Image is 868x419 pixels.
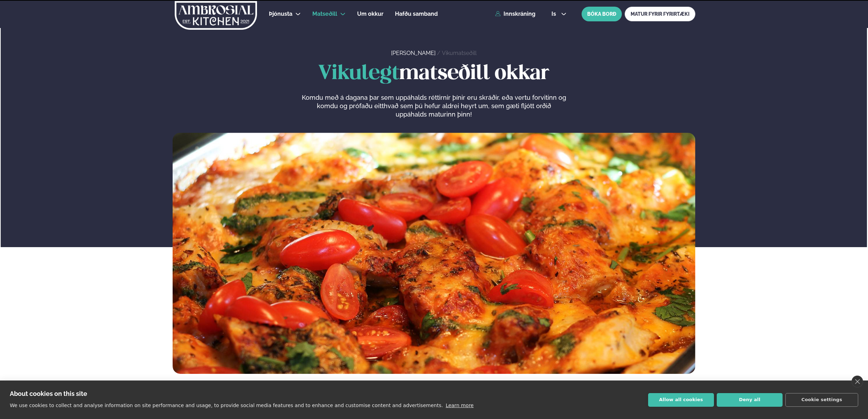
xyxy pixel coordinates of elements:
[174,1,258,30] img: logo
[785,393,858,407] button: Cookie settings
[357,11,383,17] span: Um okkur
[852,376,863,387] a: close
[395,11,438,17] span: Hafðu samband
[173,63,695,85] h1: matseðill okkar
[437,50,442,56] span: /
[312,11,337,17] span: Matseðill
[648,393,714,407] button: Allow all cookies
[357,10,383,18] a: Um okkur
[269,10,292,18] a: Þjónusta
[312,10,337,18] a: Matseðill
[546,11,572,17] button: is
[10,403,443,408] p: We use cookies to collect and analyse information on site performance and usage, to provide socia...
[395,10,438,18] a: Hafðu samband
[269,11,292,17] span: Þjónusta
[10,390,87,397] strong: About cookies on this site
[495,11,535,17] a: Innskráning
[446,403,474,408] a: Learn more
[551,11,558,17] span: is
[625,7,695,21] a: MATUR FYRIR FYRIRTÆKI
[582,7,622,21] button: BÓKA BORÐ
[318,64,399,83] span: Vikulegt
[301,93,566,119] p: Komdu með á dagana þar sem uppáhalds réttirnir þínir eru skráðir, eða vertu forvitinn og komdu og...
[442,50,477,56] a: Vikumatseðill
[717,393,783,407] button: Deny all
[391,50,436,56] a: [PERSON_NAME]
[173,133,695,374] img: image alt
